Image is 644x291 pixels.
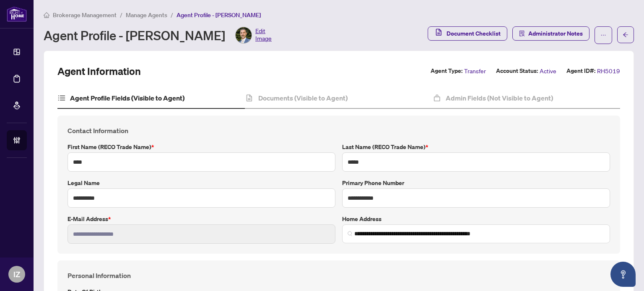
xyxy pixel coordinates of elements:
[600,32,606,38] span: ellipsis
[68,270,610,281] h4: Personal Information
[258,93,348,103] h4: Documents (Visible to Agent)
[342,142,610,152] label: Last Name (RECO Trade Name)
[13,268,20,280] span: IZ
[464,66,486,76] span: Transfer
[348,231,353,236] img: search_icon
[171,10,173,20] li: /
[255,27,272,44] span: Edit Image
[342,214,610,224] label: Home Address
[428,26,507,41] button: Document Checklist
[68,126,610,136] h4: Contact Information
[528,27,583,40] span: Administrator Notes
[177,11,261,19] span: Agent Profile - [PERSON_NAME]
[70,93,184,103] h4: Agent Profile Fields (Visible to Agent)
[44,12,49,18] span: home
[120,10,122,20] li: /
[566,66,595,76] label: Agent ID#:
[68,178,335,188] label: Legal Name
[496,66,538,76] label: Account Status:
[519,31,525,36] span: solution
[236,27,252,43] img: Profile Icon
[610,262,636,287] button: Open asap
[57,64,141,78] h2: Agent Information
[597,66,620,76] span: RH5019
[623,32,628,38] span: arrow-left
[342,178,610,188] label: Primary Phone Number
[53,11,117,19] span: Brokerage Management
[447,27,501,40] span: Document Checklist
[126,11,167,19] span: Manage Agents
[68,214,335,224] label: E-mail Address
[512,26,589,41] button: Administrator Notes
[540,66,556,76] span: Active
[446,93,553,103] h4: Admin Fields (Not Visible to Agent)
[68,142,335,152] label: First Name (RECO Trade Name)
[431,66,462,76] label: Agent Type:
[44,27,272,44] div: Agent Profile - [PERSON_NAME]
[7,6,27,22] img: logo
